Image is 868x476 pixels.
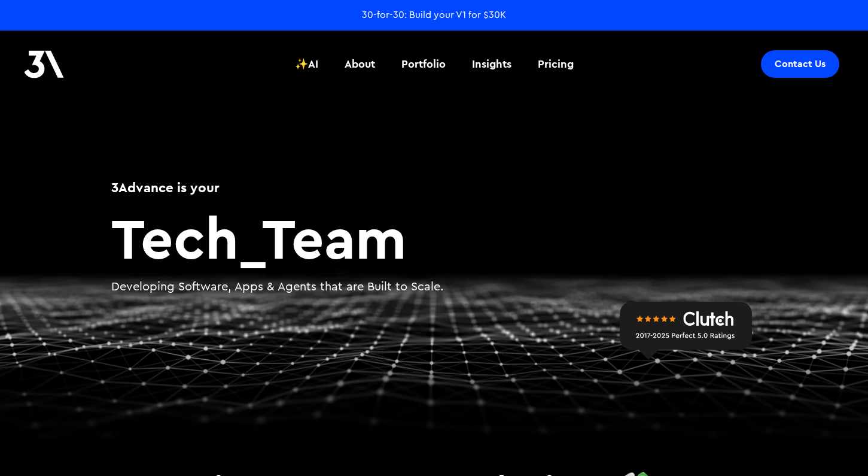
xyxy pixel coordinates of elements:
a: 30-for-30: Build your V1 for $30K [362,8,506,22]
div: Insights [472,56,511,72]
div: ✨AI [295,56,318,72]
a: Pricing [531,42,581,86]
a: ✨AI [288,42,325,86]
a: About [337,42,382,86]
h2: Team [111,209,757,266]
div: Pricing [538,56,574,72]
div: Portfolio [401,56,446,72]
p: Developing Software, Apps & Agents that are Built to Scale. [111,278,757,296]
a: Portfolio [394,42,453,86]
div: Contact Us [775,58,826,70]
a: Insights [465,42,519,86]
span: Tech [111,201,239,274]
div: About [345,56,375,72]
a: Contact Us [761,50,839,78]
span: _ [239,201,262,274]
h1: 3Advance is your [111,178,757,197]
